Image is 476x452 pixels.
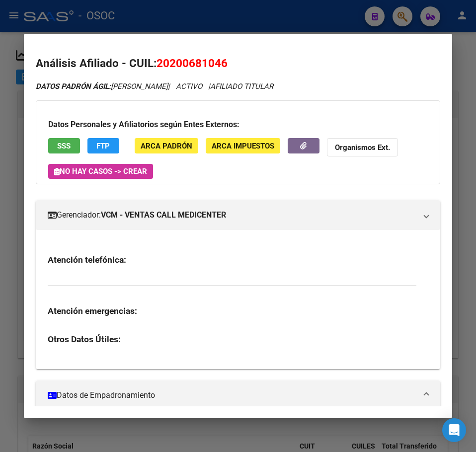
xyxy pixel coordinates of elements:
h3: Atención emergencias: [48,305,416,316]
span: [PERSON_NAME] [36,82,168,91]
mat-expansion-panel-header: Gerenciador:VCM - VENTAS CALL MEDICENTER [36,200,440,230]
span: ARCA Impuestos [212,142,274,151]
h3: Atención telefónica: [48,254,416,265]
button: FTP [87,138,119,153]
button: ARCA Impuestos [206,138,280,153]
i: | ACTIVO | [36,82,273,91]
span: No hay casos -> Crear [54,167,147,176]
span: SSS [57,142,71,151]
button: No hay casos -> Crear [48,164,153,179]
button: ARCA Padrón [135,138,198,153]
span: ARCA Padrón [141,142,192,151]
span: 20200681046 [157,57,228,70]
strong: DATOS PADRÓN ÁGIL: [36,82,111,91]
span: FTP [96,142,110,151]
h2: Análisis Afiliado - CUIL: [36,55,440,72]
div: Open Intercom Messenger [442,418,466,442]
h3: Otros Datos Útiles: [48,334,428,345]
strong: VCM - VENTAS CALL MEDICENTER [101,209,226,221]
button: SSS [48,138,80,153]
div: Gerenciador:VCM - VENTAS CALL MEDICENTER [36,230,440,369]
span: AFILIADO TITULAR [210,82,273,91]
mat-panel-title: Gerenciador: [48,209,416,221]
strong: Organismos Ext. [335,143,390,152]
h3: Datos Personales y Afiliatorios según Entes Externos: [48,119,428,131]
mat-panel-title: Datos de Empadronamiento [48,389,416,401]
mat-expansion-panel-header: Datos de Empadronamiento [36,380,440,410]
button: Organismos Ext. [327,138,398,156]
